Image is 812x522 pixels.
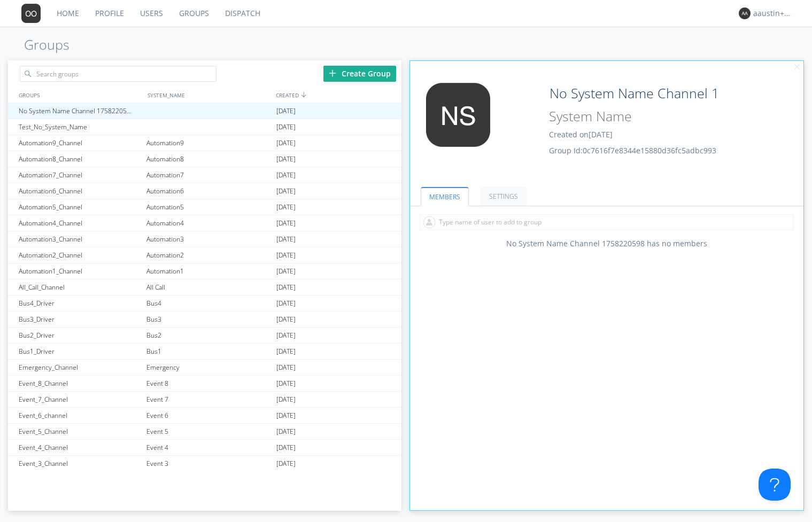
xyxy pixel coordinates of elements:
[144,392,274,407] div: Event 7
[329,69,336,77] img: plus.svg
[276,119,296,135] span: [DATE]
[276,263,296,279] span: [DATE]
[144,440,274,455] div: Event 4
[545,106,718,127] input: System Name
[145,87,273,103] div: SYSTEM_NAME
[276,440,296,456] span: [DATE]
[8,167,401,183] a: Automation7_ChannelAutomation7[DATE]
[144,215,274,231] div: Automation4
[144,295,274,311] div: Bus4
[421,187,469,206] a: MEMBERS
[276,215,296,231] span: [DATE]
[759,469,791,501] iframe: Toggle Customer Support
[16,392,144,407] div: Event_7_Channel
[549,145,716,155] span: Group Id: 0c7616f7e8344e15880d36fc5adbc993
[418,83,498,147] img: 373638.png
[8,424,401,440] a: Event_5_ChannelEvent 5[DATE]
[16,135,144,151] div: Automation9_Channel
[276,424,296,440] span: [DATE]
[276,135,296,151] span: [DATE]
[8,279,401,295] a: All_Call_ChannelAll Call[DATE]
[793,64,801,71] img: cancel.svg
[8,263,401,279] a: Automation1_ChannelAutomation1[DATE]
[144,360,274,375] div: Emergency
[144,279,274,295] div: All Call
[589,129,613,139] span: [DATE]
[144,328,274,343] div: Bus2
[16,328,144,343] div: Bus2_Driver
[144,424,274,439] div: Event 5
[8,183,401,199] a: Automation6_ChannelAutomation6[DATE]
[16,360,144,375] div: Emergency_Channel
[8,247,401,263] a: Automation2_ChannelAutomation2[DATE]
[144,183,274,199] div: Automation6
[16,408,144,423] div: Event_6_channel
[16,167,144,183] div: Automation7_Channel
[481,187,527,206] a: SETTINGS
[739,7,751,19] img: 373638.png
[144,344,274,359] div: Bus1
[276,247,296,263] span: [DATE]
[16,263,144,279] div: Automation1_Channel
[16,247,144,263] div: Automation2_Channel
[276,151,296,167] span: [DATE]
[144,167,274,183] div: Automation7
[16,279,144,295] div: All_Call_Channel
[276,311,296,328] span: [DATE]
[16,424,144,439] div: Event_5_Channel
[16,456,144,471] div: Event_3_Channel
[323,66,396,82] div: Create Group
[16,376,144,391] div: Event_8_Channel
[144,151,274,167] div: Automation8
[20,66,216,82] input: Search groups
[16,295,144,311] div: Bus4_Driver
[16,87,142,103] div: GROUPS
[276,295,296,311] span: [DATE]
[16,344,144,359] div: Bus1_Driver
[16,183,144,199] div: Automation6_Channel
[276,376,296,392] span: [DATE]
[16,151,144,167] div: Automation8_Channel
[276,199,296,215] span: [DATE]
[276,392,296,408] span: [DATE]
[753,8,793,19] div: aaustin+ovc1+org
[276,408,296,424] span: [DATE]
[144,199,274,215] div: Automation5
[8,360,401,376] a: Emergency_ChannelEmergency[DATE]
[16,231,144,247] div: Automation3_Channel
[144,231,274,247] div: Automation3
[16,215,144,231] div: Automation4_Channel
[8,215,401,231] a: Automation4_ChannelAutomation4[DATE]
[276,167,296,183] span: [DATE]
[276,328,296,344] span: [DATE]
[276,344,296,360] span: [DATE]
[16,103,144,119] div: No System Name Channel 1758220598
[8,151,401,167] a: Automation8_ChannelAutomation8[DATE]
[21,4,41,23] img: 373638.png
[8,119,401,135] a: Test_No_System_Name[DATE]
[8,328,401,344] a: Bus2_DriverBus2[DATE]
[276,456,296,472] span: [DATE]
[8,456,401,472] a: Event_3_ChannelEvent 3[DATE]
[144,263,274,279] div: Automation1
[144,247,274,263] div: Automation2
[276,183,296,199] span: [DATE]
[16,311,144,327] div: Bus3_Driver
[410,238,803,249] div: No System Name Channel 1758220598 has no members
[144,456,274,471] div: Event 3
[8,344,401,360] a: Bus1_DriverBus1[DATE]
[16,119,144,135] div: Test_No_System_Name
[144,376,274,391] div: Event 8
[549,129,613,139] span: Created on
[8,231,401,247] a: Automation3_ChannelAutomation3[DATE]
[276,231,296,247] span: [DATE]
[8,103,401,119] a: No System Name Channel 1758220598[DATE]
[144,135,274,151] div: Automation9
[16,199,144,215] div: Automation5_Channel
[276,279,296,295] span: [DATE]
[8,199,401,215] a: Automation5_ChannelAutomation5[DATE]
[144,408,274,423] div: Event 6
[8,295,401,311] a: Bus4_DriverBus4[DATE]
[8,135,401,151] a: Automation9_ChannelAutomation9[DATE]
[276,103,296,119] span: [DATE]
